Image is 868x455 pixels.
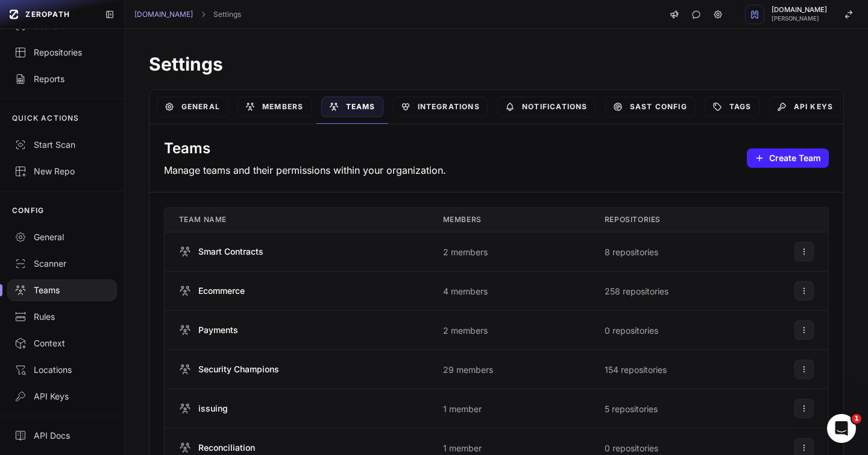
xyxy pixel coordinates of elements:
span: 258 repositories [605,286,668,296]
span: 2 members [443,247,488,257]
div: Repositories [14,46,110,59]
a: [DOMAIN_NAME] [134,10,193,19]
span: ZEROPATH [25,10,70,19]
span: [DOMAIN_NAME] [772,7,827,13]
a: ZEROPATH [5,5,95,24]
svg: chevron right, [199,10,207,19]
a: Integrations [393,97,488,117]
div: General [14,231,110,243]
a: Notifications [497,97,596,117]
span: 0 repositories [605,325,658,336]
a: API Keys [769,97,841,117]
h1: Settings [149,53,844,75]
span: 8 repositories [605,247,658,257]
span: 1 member [443,404,482,414]
span: [PERSON_NAME] [772,16,827,22]
th: Team Name [165,208,429,232]
div: Start Scan [14,139,110,151]
div: Scanner [14,258,110,270]
div: API Docs [14,430,110,442]
th: Repositories [590,208,780,232]
div: Rules [14,311,110,323]
span: Payments [198,324,238,336]
span: issuing [198,402,228,415]
span: Security Champions [198,363,279,375]
iframe: Intercom live chat [827,414,856,443]
div: Reports [14,73,110,85]
span: 0 repositories [605,443,658,453]
p: CONFIG [12,206,44,215]
nav: breadcrumb [134,10,241,19]
div: Context [14,337,110,349]
span: 5 repositories [605,404,658,414]
span: Ecommerce [198,285,245,297]
a: Settings [213,10,241,19]
th: Members [429,208,590,232]
a: Members [237,97,311,117]
h2: Teams [164,139,446,158]
button: Create Team [747,148,829,168]
div: Teams [14,284,110,296]
span: Smart Contracts [198,246,263,258]
span: 1 [852,414,861,424]
span: 154 repositories [605,364,667,375]
span: 2 members [443,325,488,336]
span: 1 member [443,443,482,453]
a: General [157,97,228,117]
span: 4 members [443,286,488,296]
span: 29 members [443,364,493,375]
div: API Keys [14,390,110,402]
p: QUICK ACTIONS [12,113,80,123]
div: Locations [14,364,110,376]
a: Tags [705,97,759,117]
div: New Repo [14,165,110,177]
span: Reconciliation [198,442,255,454]
p: Manage teams and their permissions within your organization. [164,163,446,177]
a: Teams [321,97,383,117]
a: SAST Config [605,97,695,117]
